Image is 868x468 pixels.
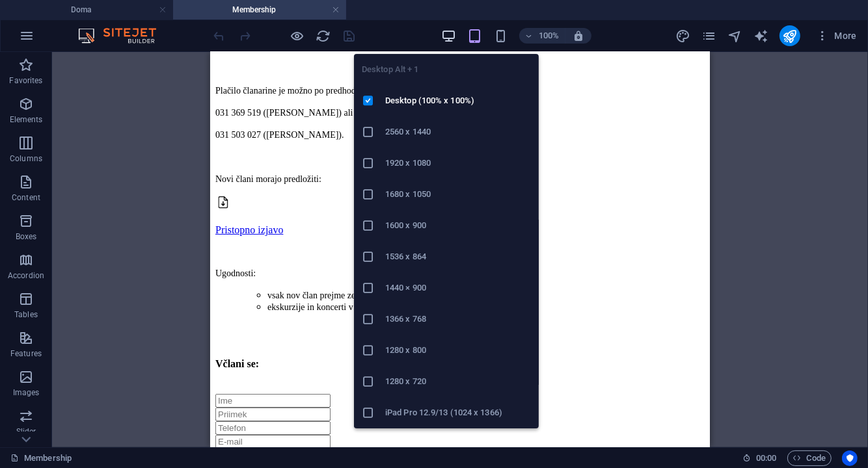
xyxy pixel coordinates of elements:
i: AI Writer [753,29,768,44]
h6: Session time [742,450,777,466]
span: 00 00 [756,450,776,466]
button: pages [701,28,717,44]
p: Favorites [9,75,42,86]
p: Features [10,348,42,359]
h6: 1280 x 720 [385,374,531,389]
p: Content [12,192,40,203]
i: Reload page [316,29,331,44]
h4: Membership [173,3,346,17]
h6: Desktop (100% x 100%) [385,93,531,109]
i: Design (Ctrl+Alt+Y) [675,29,690,44]
button: publish [780,25,800,46]
h6: 1440 × 900 [385,280,531,296]
span: : [765,453,767,463]
h6: 1680 x 1050 [385,187,531,202]
span: More [816,29,857,42]
h6: 1920 x 1080 [385,155,531,171]
p: Elements [10,114,43,125]
button: text_generator [753,28,769,44]
button: navigator [727,28,743,44]
p: Boxes [16,231,37,242]
button: Usercentrics [842,450,858,466]
button: design [675,28,691,44]
button: Code [787,450,832,466]
span: Code [793,450,826,466]
p: Tables [14,309,38,320]
i: Publish [782,29,797,44]
i: Navigator [727,29,742,44]
button: More [811,25,862,46]
i: On resize automatically adjust zoom level to fit chosen device. [573,30,584,42]
button: Click here to leave preview mode and continue editing [290,28,305,44]
p: Columns [10,153,42,164]
h6: 1366 x 768 [385,311,531,327]
a: Click to cancel selection. Double-click to open Pages [10,450,72,466]
h6: 2560 x 1440 [385,124,531,140]
i: Pages (Ctrl+Alt+S) [701,29,716,44]
h6: 100% [539,28,560,44]
h6: 1280 x 800 [385,343,531,358]
p: Accordion [8,270,44,281]
p: Images [13,387,40,398]
img: Editor Logo [75,28,172,44]
h6: 1536 x 864 [385,249,531,265]
h6: 1600 x 900 [385,218,531,233]
h6: iPad Pro 12.9/13 (1024 x 1366) [385,405,531,421]
button: 100% [519,28,565,44]
button: reload [316,28,331,44]
p: Slider [16,426,36,437]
